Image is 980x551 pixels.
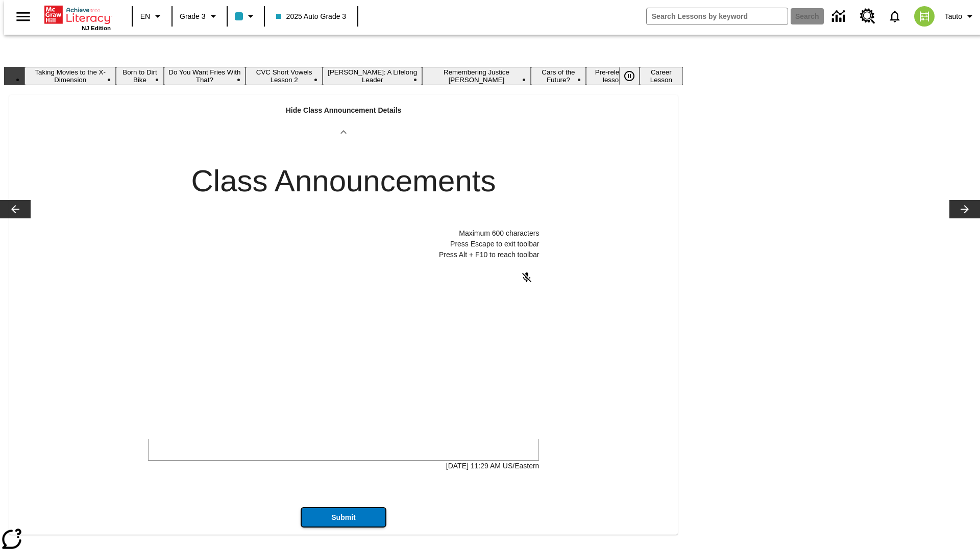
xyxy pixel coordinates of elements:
[176,7,224,26] button: Grade: Grade 3, Select a grade
[246,67,323,85] button: Slide 4 CVC Short Vowels Lesson 2
[8,2,38,32] button: Open side menu
[619,67,640,85] button: Pause
[44,5,111,25] a: Home
[514,265,539,290] button: Click to activate and allow voice recognition
[4,8,149,27] p: Announcements @#$%) at [DATE] 9:00:12 PM
[422,67,531,85] button: Slide 6 Remembering Justice O'Connor
[586,67,640,85] button: Slide 8 Pre-release lesson
[323,67,422,85] button: Slide 5 Dianne Feinstein: A Lifelong Leader
[854,3,881,30] a: Resource Center, Will open in new tab
[908,3,941,30] button: Select a new avatar
[180,11,206,22] span: Grade 3
[191,163,496,199] h2: Class Announcements
[148,228,540,239] p: Maximum 600 characters
[881,3,908,30] a: Notifications
[9,95,678,138] div: Hide Class Announcement Details
[941,7,980,26] button: Profile/Settings
[531,67,586,85] button: Slide 7 Cars of the Future?
[116,67,163,85] button: Slide 2 Born to Dirt Bike
[826,3,854,31] a: Data Center
[148,249,540,260] p: Press Alt + F10 to reach toolbar
[446,461,540,471] p: [DATE] 11:29 AM US/Eastern
[148,239,540,249] p: Press Escape to exit toolbar
[640,67,683,85] button: Slide 9 Career Lesson
[44,4,111,31] div: Home
[164,67,246,85] button: Slide 3 Do You Want Fries With That?
[286,105,402,116] p: Hide Class Announcement Details
[24,67,116,85] button: Slide 1 Taking Movies to the X-Dimension
[619,67,650,85] div: Pause
[276,11,347,22] span: 2025 Auto Grade 3
[140,11,150,22] span: EN
[231,7,261,26] button: Class color is light blue. Change class color
[136,7,168,26] button: Language: EN, Select a language
[914,6,935,27] img: avatar image
[945,11,962,22] span: Tauto
[302,508,385,527] button: Submit
[82,25,111,31] span: NJ Edition
[9,138,678,535] div: Hide Class Announcement Details
[949,200,980,218] button: Lesson carousel, Next
[4,8,149,27] body: Maximum 600 characters Press Escape to exit toolbar Press Alt + F10 to reach toolbar
[647,8,788,24] input: search field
